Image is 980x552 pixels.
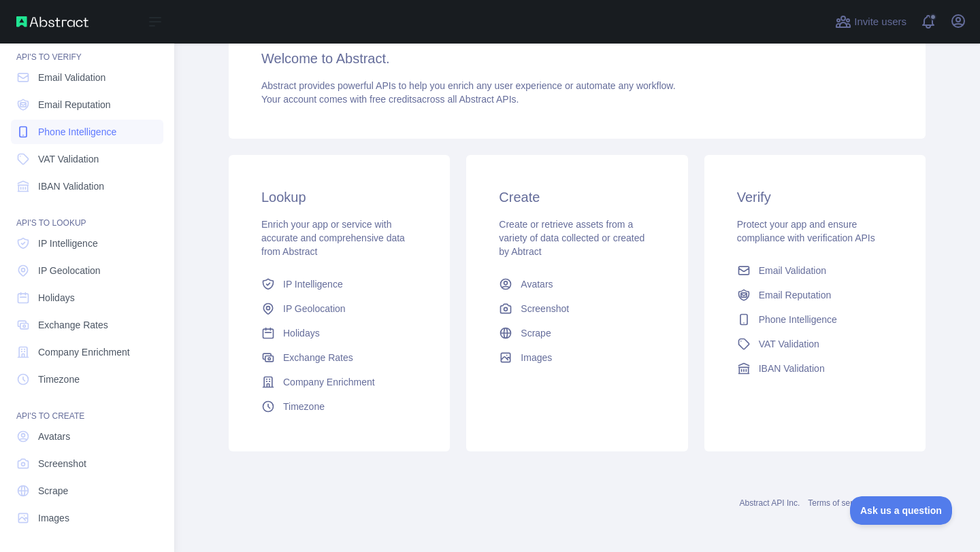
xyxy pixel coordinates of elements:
[261,49,893,68] h3: Welcome to Abstract.
[737,188,893,207] h3: Verify
[38,484,68,498] span: Scrape
[256,272,423,296] a: IP Intelligence
[759,313,837,326] span: Phone Intelligence
[256,345,423,370] a: Exchange Rates
[38,71,105,84] span: Email Validation
[11,451,163,476] a: Screenshot
[732,332,898,356] a: VAT Validation
[521,277,553,291] span: Avatars
[261,80,676,91] span: Abstract provides powerful APIs to help you enrich any user experience or automate any workflow.
[283,302,346,315] span: IP Geolocation
[499,219,644,257] span: Create or retrieve assets from a variety of data collected or created by Abtract
[759,264,826,277] span: Email Validation
[256,394,423,419] a: Timezone
[732,307,898,332] a: Phone Intelligence
[11,367,163,392] a: Timezone
[493,345,660,370] a: Images
[11,120,163,144] a: Phone Intelligence
[493,272,660,296] a: Avatars
[521,326,551,340] span: Scrape
[38,125,116,139] span: Phone Intelligence
[854,14,906,30] span: Invite users
[38,373,80,386] span: Timezone
[283,277,343,291] span: IP Intelligence
[283,375,375,389] span: Company Enrichment
[261,188,417,207] h3: Lookup
[38,291,75,305] span: Holidays
[38,264,101,277] span: IP Geolocation
[11,147,163,171] a: VAT Validation
[38,237,98,250] span: IP Intelligence
[38,179,104,193] span: IBAN Validation
[283,326,320,340] span: Holidays
[16,16,88,27] img: Abstract API
[11,231,163,256] a: IP Intelligence
[38,318,108,332] span: Exchange Rates
[850,496,953,525] iframe: Toggle Customer Support
[11,394,163,421] div: API'S TO CREATE
[732,283,898,307] a: Email Reputation
[11,340,163,364] a: Company Enrichment
[759,337,819,351] span: VAT Validation
[11,35,163,63] div: API'S TO VERIFY
[11,313,163,337] a: Exchange Rates
[759,362,825,375] span: IBAN Validation
[261,219,405,257] span: Enrich your app or service with accurate and comprehensive data from Abstract
[493,321,660,345] a: Scrape
[499,188,655,207] h3: Create
[740,498,800,508] a: Abstract API Inc.
[256,296,423,321] a: IP Geolocation
[38,430,70,443] span: Avatars
[11,201,163,228] div: API'S TO LOOKUP
[256,321,423,345] a: Holidays
[38,152,99,166] span: VAT Validation
[261,94,519,105] span: Your account comes with across all Abstract APIs.
[11,65,163,90] a: Email Validation
[11,506,163,530] a: Images
[732,356,898,381] a: IBAN Validation
[521,351,552,364] span: Images
[38,98,111,111] span: Email Reputation
[493,296,660,321] a: Screenshot
[370,94,416,105] span: free credits
[732,258,898,283] a: Email Validation
[11,92,163,117] a: Email Reputation
[11,479,163,503] a: Scrape
[808,498,867,508] a: Terms of service
[11,424,163,449] a: Avatars
[38,457,86,470] span: Screenshot
[521,302,569,315] span: Screenshot
[11,174,163,199] a: IBAN Validation
[283,351,353,364] span: Exchange Rates
[38,345,130,359] span: Company Enrichment
[256,370,423,394] a: Company Enrichment
[11,258,163,283] a: IP Geolocation
[759,288,832,302] span: Email Reputation
[832,11,909,33] button: Invite users
[11,286,163,310] a: Holidays
[737,219,875,243] span: Protect your app and ensure compliance with verification APIs
[283,400,325,413] span: Timezone
[38,511,69,525] span: Images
